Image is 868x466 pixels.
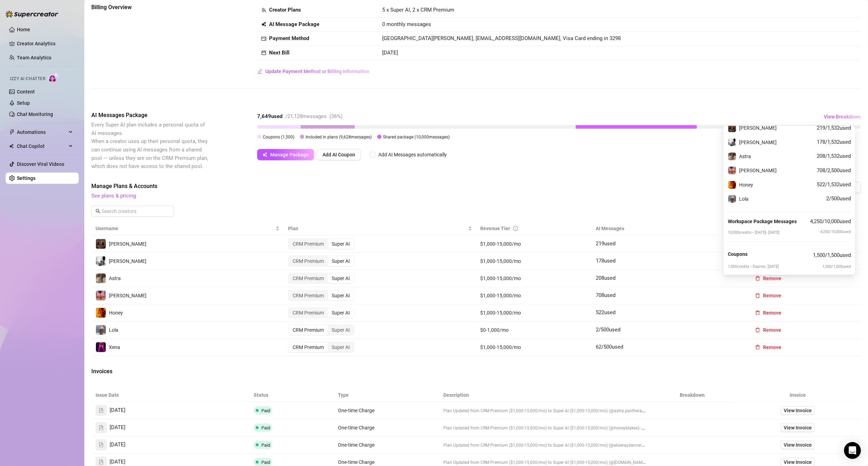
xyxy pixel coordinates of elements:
a: Creator Analytics [17,38,73,49]
span: 1,500 / 1,500 used [822,264,851,270]
span: 208 used [596,275,615,281]
img: Lola [728,195,736,203]
button: Update Payment Method or Billing Information [257,66,370,77]
span: Izzy AI Chatter [10,76,45,82]
button: Add AI Coupon [317,149,361,160]
div: segmented control [288,342,354,353]
a: Settings [17,175,35,181]
span: [DATE] [382,50,398,56]
strong: Workspace Package Messages [728,219,797,224]
div: Super AI [328,256,354,266]
span: One-time Charge [338,425,374,431]
span: [DATE] [110,441,125,449]
span: Honey [109,310,123,316]
img: Elsie [96,256,106,266]
span: Revenue Tier [481,226,510,231]
span: Remove [763,310,781,316]
div: CRM Premium [289,308,328,318]
span: Astra [109,276,121,281]
a: View Invoice [781,406,815,415]
img: Honey [96,308,106,318]
img: Chat Copilot [9,144,14,149]
td: $1,000-15,000/mo [476,304,592,322]
a: View Invoice [781,441,815,449]
span: info-circle [513,226,518,231]
span: Paid [261,408,270,413]
span: 10,000 credits • [DATE] - [DATE] [728,230,779,235]
button: Remove [750,290,787,301]
span: 4,250 / 10,000 used [810,218,851,228]
div: segmented control [288,307,354,318]
span: [PERSON_NAME] [739,140,777,145]
div: CRM Premium [289,239,328,249]
span: credit-card [261,36,266,41]
img: Elsie [728,138,736,146]
div: Open Intercom Messenger [844,442,861,459]
td: $1,000-15,000/mo [476,287,592,304]
div: Super AI [328,342,354,352]
img: Astra [728,153,736,160]
strong: Coupons [728,251,748,257]
span: delete [755,310,760,315]
img: Honey [728,181,736,189]
div: Super AI [328,273,354,283]
span: Paid [261,442,270,448]
span: Shared package ( 10,000 messages) [383,135,450,140]
div: segmented control [288,273,354,284]
div: CRM Premium [289,325,328,335]
span: delete [755,345,760,350]
img: Nina [96,239,106,249]
span: Remove [763,327,781,333]
span: 4,250 / 10,000 used [820,229,851,235]
span: 708 used [596,292,615,298]
span: [DATE] [110,423,125,432]
th: Breakdown [650,388,735,402]
span: delete [755,276,760,281]
span: Paid [261,425,270,431]
div: Super AI [328,291,354,300]
span: 1,500 / 1,500 used [813,251,851,260]
img: Xena [96,342,106,352]
span: Username [96,225,274,232]
img: Astra [96,273,106,283]
span: thunderbolt [9,129,15,135]
span: edit [257,69,262,74]
th: Description [439,388,650,402]
span: delete [755,293,760,298]
span: 219 / 1,532 used [817,124,851,132]
span: View Invoice [784,441,812,449]
strong: Next Bill [269,50,289,56]
span: [DATE] [110,406,125,415]
strong: AI Message Package [269,21,319,27]
strong: Creator Plans [269,7,301,13]
a: Team Analytics [17,55,51,60]
span: 208 / 1,532 used [817,152,851,161]
span: 1,500 credits • Expires: [DATE] [728,264,779,270]
span: Paid [261,460,270,465]
span: Chat Copilot [17,141,67,152]
span: ( 36 %) [329,113,342,119]
img: Stella [96,291,106,300]
img: AI Chatter [48,73,59,83]
span: file-text [99,425,104,430]
div: segmented control [288,290,354,301]
span: 178 / 1,532 used [817,138,851,147]
span: Remove [763,276,781,281]
input: Search creators [102,207,164,215]
span: One-time Charge [338,459,374,465]
td: $1,000-15,000/mo [476,339,592,356]
th: AI Messages [592,222,745,235]
span: 2 / 500 used [596,326,620,333]
span: file-text [99,460,104,465]
td: $1,000-15,000/mo [476,270,592,287]
div: Super AI [328,308,354,318]
span: One-time Charge [338,442,374,448]
span: Lola [739,196,749,202]
div: Super AI [328,325,354,335]
span: 0 monthly messages [382,20,431,29]
th: Plan [284,222,476,235]
img: logo-BBDzfeDw.svg [6,11,58,18]
a: Content [17,89,35,95]
span: [GEOGRAPHIC_DATA][PERSON_NAME], [EMAIL_ADDRESS][DOMAIN_NAME], Visa Card ending in 3298 [382,35,621,41]
strong: Payment Method [269,35,309,41]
